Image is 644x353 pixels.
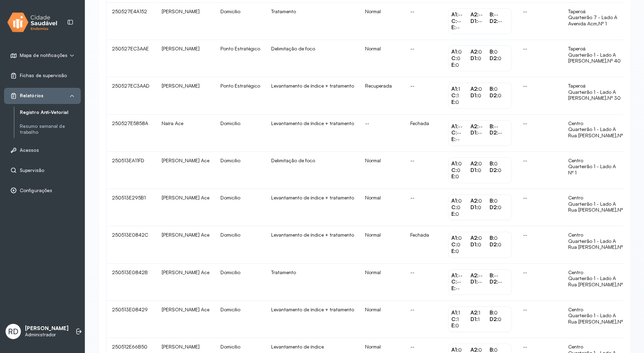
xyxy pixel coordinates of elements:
[215,189,266,226] td: Domicílio
[490,130,509,136] div: --
[470,129,478,136] span: D1:
[568,95,607,101] span: [PERSON_NAME],
[451,24,456,31] span: E:
[215,226,266,263] td: Domicílio
[490,204,498,211] span: D2:
[490,123,494,130] span: B:
[490,316,509,323] div: 0
[266,301,360,338] td: Levantamento de índice + tratamento
[106,77,156,114] td: 250527EC3AAD
[470,55,490,62] div: 0
[568,170,577,175] span: Nº 1
[451,123,458,130] span: A1:
[490,310,509,316] div: 0
[490,272,494,279] span: B:
[470,18,490,25] div: --
[25,332,69,338] p: Administrador
[106,40,156,77] td: 250527EC3AAE
[490,18,498,24] span: D2:
[25,325,69,332] p: [PERSON_NAME]
[106,115,156,152] td: 250527E5858A
[451,173,456,180] span: E:
[20,52,67,58] span: Mapa de notificações
[451,136,470,143] div: --
[451,204,457,211] span: C:
[451,11,458,18] span: A1:
[405,115,443,152] td: Fechada
[451,197,458,204] span: A1:
[618,244,626,250] span: Nº 1
[451,285,470,292] div: --
[156,115,215,152] td: Naíra Ace
[405,226,443,263] td: Fechada
[106,3,156,40] td: 250527E4A152
[470,92,490,99] div: 0
[568,20,598,26] span: Avenida Acm,
[451,48,458,55] span: A1:
[490,167,498,173] span: D2:
[568,8,586,14] span: Taperoá
[266,152,360,189] td: Delimitação de foco
[470,204,490,211] div: 0
[470,55,478,61] span: D1:
[10,72,75,79] a: Fichas de supervisão
[470,167,478,173] span: D1:
[490,92,498,99] span: D2:
[451,278,457,285] span: C:
[490,241,509,248] div: 0
[451,198,470,204] div: 0
[106,152,156,189] td: 250513EA11FD
[451,86,470,92] div: 1
[451,279,470,285] div: --
[451,55,457,61] span: C:
[490,86,509,92] div: 0
[470,197,478,204] span: A2:
[451,18,457,24] span: C:
[215,40,266,77] td: Ponto Estratégico
[470,18,478,24] span: D1:
[470,309,478,316] span: A2:
[517,3,563,40] td: --
[470,272,478,279] span: A2:
[451,92,457,99] span: C:
[470,48,478,55] span: A2:
[470,49,490,55] div: 0
[156,226,215,263] td: [PERSON_NAME] Ace
[215,77,266,114] td: Ponto Estratégico
[490,160,494,167] span: B:
[405,3,443,40] td: --
[451,99,470,106] div: 0
[405,77,443,114] td: --
[490,123,509,130] div: --
[266,77,360,114] td: Levantamento de índice + tratamento
[360,115,405,152] td: --
[470,316,478,322] span: D1:
[451,346,458,353] span: A1:
[490,48,494,55] span: B:
[490,129,498,136] span: D2:
[106,226,156,263] td: 250513E0842C
[451,272,470,279] div: --
[156,77,215,114] td: [PERSON_NAME]
[215,152,266,189] td: Domicílio
[451,55,470,62] div: 0
[360,264,405,301] td: Normal
[405,301,443,338] td: --
[451,92,470,99] div: 1
[568,269,583,275] span: Centro
[568,157,583,163] span: Centro
[451,167,470,174] div: 0
[470,161,490,167] div: 0
[360,189,405,226] td: Normal
[490,241,498,248] span: D2:
[490,11,509,18] div: --
[20,73,67,79] span: Fichas de supervisão
[405,152,443,189] td: --
[490,279,509,285] div: --
[607,95,621,101] span: Nº 30
[10,147,75,154] a: Acessos
[20,167,44,173] span: Supervisão
[156,264,215,301] td: [PERSON_NAME] Ace
[266,226,360,263] td: Levantamento de índice + tratamento
[451,167,457,173] span: C:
